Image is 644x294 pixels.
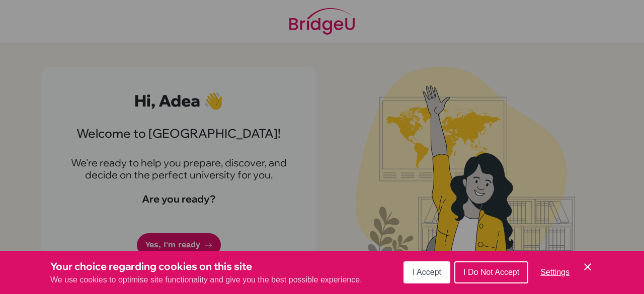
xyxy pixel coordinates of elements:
button: Save and close [582,261,594,273]
button: I Accept [404,261,450,283]
p: We use cookies to optimise site functionality and give you the best possible experience. [50,274,362,286]
span: Settings [540,268,570,276]
span: I Accept [413,268,441,276]
h3: Your choice regarding cookies on this site [50,259,362,274]
button: Settings [532,262,578,282]
span: I Do Not Accept [463,268,519,276]
button: I Do Not Accept [454,261,528,283]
